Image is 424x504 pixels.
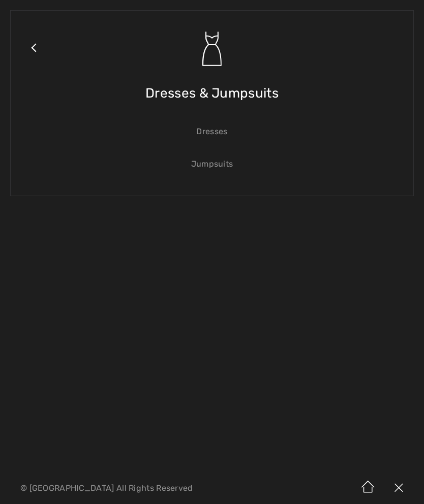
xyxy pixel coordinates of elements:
[353,472,383,504] img: Home
[21,120,403,143] a: Dresses
[21,153,403,175] a: Jumpsuits
[145,75,279,111] span: Dresses & Jumpsuits
[383,472,414,504] img: X
[20,485,250,492] p: © [GEOGRAPHIC_DATA] All Rights Reserved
